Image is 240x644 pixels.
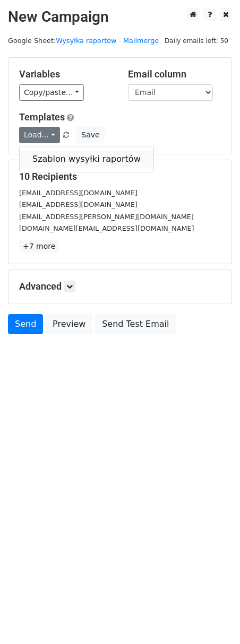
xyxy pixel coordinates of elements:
[19,189,138,197] small: [EMAIL_ADDRESS][DOMAIN_NAME]
[187,593,240,644] iframe: Chat Widget
[19,68,112,80] h5: Variables
[8,37,159,45] small: Google Sheet:
[76,127,104,143] button: Save
[19,127,60,143] a: Load...
[128,68,221,80] h5: Email column
[46,314,92,334] a: Preview
[161,37,232,45] a: Daily emails left: 50
[8,8,232,26] h2: New Campaign
[19,111,65,123] a: Templates
[19,281,221,292] h5: Advanced
[161,35,232,47] span: Daily emails left: 50
[95,314,176,334] a: Send Test Email
[19,201,138,208] small: [EMAIL_ADDRESS][DOMAIN_NAME]
[56,37,159,45] a: Wysyłka raportów - Mailmerge
[19,240,59,253] a: +7 more
[20,151,153,168] a: Szablon wysyłki raportów
[8,314,43,334] a: Send
[187,593,240,644] div: Widżet czatu
[19,171,221,182] h5: 10 Recipients
[19,213,194,233] small: [EMAIL_ADDRESS][PERSON_NAME][DOMAIN_NAME] [DOMAIN_NAME][EMAIL_ADDRESS][DOMAIN_NAME]
[19,84,84,101] a: Copy/paste...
